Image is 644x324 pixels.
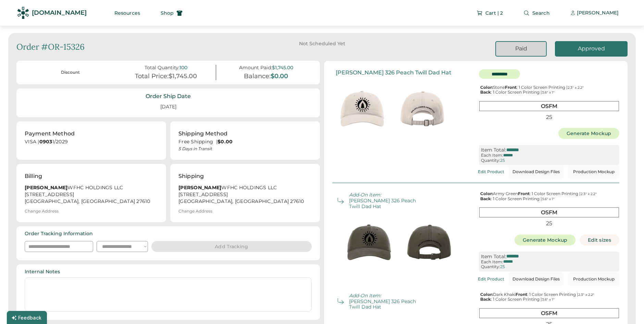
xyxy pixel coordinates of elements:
[25,130,75,138] div: Payment Method
[349,192,381,198] em: Add-On Item:
[25,184,158,205] div: WFHC HOLDINGS LLC [STREET_ADDRESS] [GEOGRAPHIC_DATA], [GEOGRAPHIC_DATA] 27610
[479,207,619,217] div: OSFM
[178,130,227,138] div: Shipping Method
[568,85,584,90] font: 2.3" x 2.2"
[135,73,169,80] div: Total Price:
[580,235,619,245] button: Edit sizes
[339,212,399,272] img: generate-image
[16,41,85,53] div: Order #OR-15326
[17,7,29,19] img: Rendered Logo - Screens
[151,241,312,252] button: Add Tracking
[478,169,504,174] div: Edit Product
[500,158,505,163] div: 25
[178,172,204,180] div: Shipping
[478,277,504,281] div: Edit Product
[399,212,459,272] img: generate-image
[271,73,288,80] div: $0.00
[508,165,564,179] button: Download Design Files
[468,6,511,20] button: Cart | 2
[392,79,452,139] img: generate-image
[480,191,493,196] strong: Color:
[25,139,158,147] div: VISA | 1/2029
[239,65,272,71] div: Amount Paid:
[516,292,527,297] strong: Front
[481,153,503,158] div: Each Item:
[480,292,493,297] strong: Color:
[152,6,191,20] button: Shop
[178,139,312,145] div: Free Shipping |
[272,65,293,71] div: $1,745.00
[558,128,620,139] button: Generate Mockup
[146,93,191,100] div: Order Ship Date
[611,293,641,323] iframe: Front Chat
[568,272,619,286] button: Production Mockup
[145,65,179,71] div: Total Quantity:
[29,70,112,75] div: Discount
[479,85,619,95] div: Stone : 1 Color Screen Printing | : 1 Color Screen Printing |
[25,230,93,237] div: Order Tracking Information
[480,89,491,95] strong: Back
[106,6,148,20] button: Resources
[479,292,619,302] div: Dark Khaki : 1 Color Screen Printing | : 1 Color Screen Printing |
[542,90,555,95] font: 3.6" x 1"
[178,209,212,214] div: Change Address
[532,11,550,15] span: Search
[479,191,619,201] div: Army Green : 1 Color Screen Printing | : 1 Color Screen Printing |
[25,209,59,214] div: Change Address
[178,146,312,152] div: 5 Days in Transit
[508,272,564,286] button: Download Design Files
[577,10,619,16] div: [PERSON_NAME]
[481,147,506,153] div: Item Total:
[479,308,619,318] div: OSFM
[518,191,530,196] strong: Front
[279,41,365,46] div: Not Scheduled Yet
[25,172,42,180] div: Billing
[500,264,505,269] div: 25
[505,85,517,90] strong: Front
[485,11,503,15] span: Cart | 2
[480,196,491,201] strong: Back
[480,85,493,90] strong: Color:
[563,45,619,52] div: Approved
[581,192,597,196] font: 2.3" x 2.2"
[178,184,312,205] div: WFHC HOLDINGS LLC [STREET_ADDRESS] [GEOGRAPHIC_DATA], [GEOGRAPHIC_DATA] 27610
[481,254,506,260] div: Item Total:
[542,197,555,201] font: 3.6" x 1"
[479,112,619,122] div: 25
[481,264,500,269] div: Quantity:
[479,101,619,111] div: OSFM
[169,73,197,80] div: $1,745.00
[504,45,538,52] div: Paid
[349,192,418,209] div: [PERSON_NAME] 326 Peach Twill Dad Hat
[481,158,500,163] div: Quantity:
[480,297,491,302] strong: Back
[244,73,271,80] div: Balance:
[479,219,619,228] div: 25
[568,165,619,179] button: Production Mockup
[25,184,67,191] strong: [PERSON_NAME]
[542,297,555,302] font: 3.6" x 1"
[25,268,60,275] div: Internal Notes
[32,9,87,17] div: [DOMAIN_NAME]
[179,65,187,71] div: 100
[152,101,185,113] div: [DATE]
[349,293,418,310] div: [PERSON_NAME] 326 Peach Twill Dad Hat
[349,292,381,299] em: Add-On Item:
[178,184,221,191] strong: [PERSON_NAME]
[161,11,174,15] span: Shop
[218,139,233,145] strong: $0.00
[481,260,503,264] div: Each Item:
[39,139,52,145] strong: 0903
[332,79,392,139] img: generate-image
[515,6,558,20] button: Search
[336,69,451,76] div: [PERSON_NAME] 326 Peach Twill Dad Hat
[578,292,594,297] font: 2.3" x 2.2"
[515,235,576,245] button: Generate Mockup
